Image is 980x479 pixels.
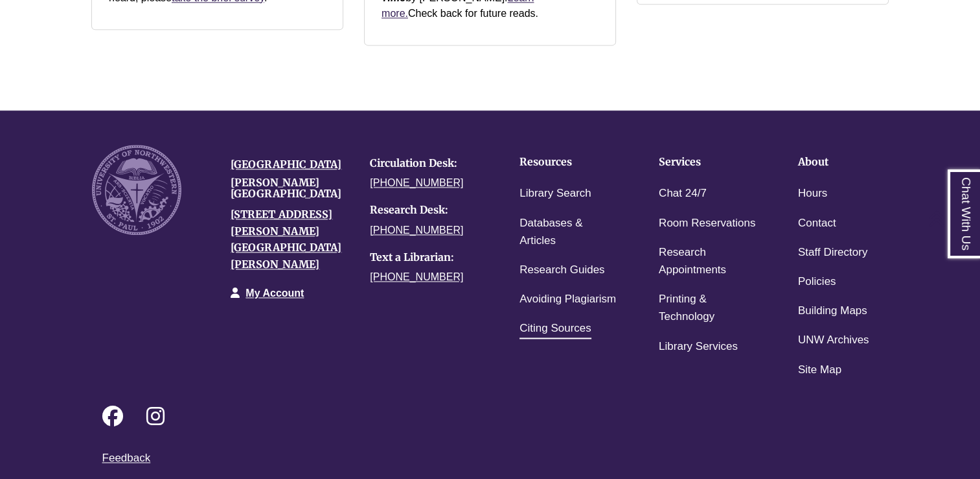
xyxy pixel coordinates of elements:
[231,208,341,271] a: [STREET_ADDRESS][PERSON_NAME][GEOGRAPHIC_DATA][PERSON_NAME]
[102,406,123,426] i: Follow on Facebook
[370,204,490,216] h4: Research Desk:
[659,184,707,203] a: Chat 24/7
[798,302,867,321] a: Building Maps
[231,158,341,171] a: [GEOGRAPHIC_DATA]
[659,338,738,356] a: Library Services
[146,406,165,426] i: Follow on Instagram
[659,290,758,326] a: Printing & Technology
[519,261,604,280] a: Research Guides
[798,156,897,168] h4: About
[231,177,350,200] h4: [PERSON_NAME][GEOGRAPHIC_DATA]
[659,156,758,168] h4: Services
[519,184,591,203] a: Library Search
[798,361,841,380] a: Site Map
[92,145,182,235] img: UNW seal
[928,210,977,227] a: Back to Top
[102,452,151,464] a: Feedback
[798,214,836,233] a: Contact
[798,273,836,291] a: Policies
[370,177,463,188] a: [PHONE_NUMBER]
[370,271,463,282] a: [PHONE_NUMBER]
[519,290,616,309] a: Avoiding Plagiarism
[519,214,619,251] a: Databases & Articles
[798,184,827,203] a: Hours
[519,319,591,338] a: Citing Sources
[370,158,490,169] h4: Circulation Desk:
[798,331,869,350] a: UNW Archives
[659,214,755,233] a: Room Reservations
[370,252,490,264] h4: Text a Librarian:
[798,243,867,262] a: Staff Directory
[519,156,619,168] h4: Resources
[245,288,304,299] a: My Account
[659,243,758,280] a: Research Appointments
[370,225,463,236] a: [PHONE_NUMBER]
